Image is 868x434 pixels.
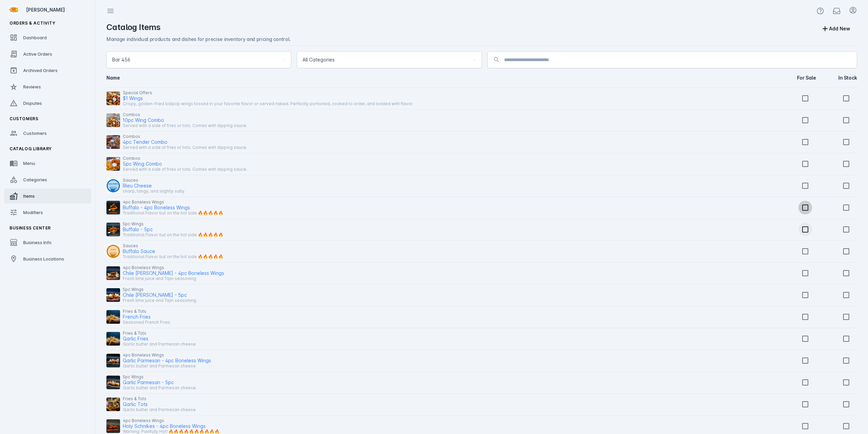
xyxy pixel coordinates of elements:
img: fc1afb3c-231f-44a8-89dc-69b6e9f5fbac.jpg [106,376,120,389]
img: 24e353f7-7b4e-400f-8314-e91fcf9770db.jpg [106,266,120,280]
div: Traditional Flavor but on the hot side 🔥🔥🔥🔥🔥 [123,231,223,239]
button: Add New [814,22,857,36]
div: Served with a side of fries or tots. Comes with dipping sauce. [123,165,247,173]
div: Combos [123,111,247,119]
div: sharp, tangy, and slightly salty [123,187,185,195]
img: 87022852-09cd-469f-8beb-2fc391e8ebc2.avif [106,157,120,171]
div: 4pc Boneless Wings [123,264,224,272]
span: Modifiers [23,210,43,215]
div: Chile [PERSON_NAME] - 4pc Boneless Wings [123,269,224,277]
div: 5pc Wings [123,220,223,228]
div: French Fries [123,313,151,321]
a: Archived Orders [4,63,91,78]
img: d40d57f2-97f3-4fb6-8b01-0b03eb6013f7.jpg [106,201,120,214]
img: 5e276a7f-7c97-4e1e-b6c7-793a5b0a6586.jpg [106,397,120,411]
div: 4pc Boneless Wings [123,351,211,359]
div: 5pc Wings [123,285,197,294]
div: Buffalo - 5pc [123,225,153,234]
span: Archived Orders [23,68,58,73]
span: Reviews [23,84,41,89]
a: Business Info [4,235,91,250]
div: 5pc Wings [123,373,197,381]
span: Orders & Activity [10,20,55,26]
div: Add New [829,26,850,31]
span: Customers [10,116,38,121]
a: Business Locations [4,251,91,266]
div: Fresh lime juice and Tajin seasoning. [123,296,197,305]
div: Buffalo - 4pc Boneless Wings [123,204,190,212]
a: Disputes [4,96,91,111]
span: Categories [23,177,47,182]
div: 4pc Boneless Wings [123,417,220,425]
span: Bar 456 [112,56,130,64]
img: 6c2845cb-24f1-44d2-bb36-42d67a034dc2.jpg [106,113,120,127]
div: Special Offers [123,89,413,97]
div: Fresh lime juice and Tajin seasoning [123,275,224,283]
div: Bleu Cheese [123,182,152,190]
div: Fries & Tots [123,395,196,403]
a: Active Orders [4,46,91,61]
span: Business Locations [23,256,64,262]
div: Garlic butter and Parmesan cheese [123,406,196,414]
span: Menu [23,160,35,166]
div: Seasoned French Fries [123,318,170,326]
div: Name [106,74,775,81]
span: Catalog Library [10,146,52,151]
div: Fries & Tots [123,307,170,316]
div: [PERSON_NAME] [26,6,89,13]
div: 4pc Boneless Wings [123,198,223,206]
div: Fries & Tots [123,329,196,337]
span: Items [23,193,35,199]
a: Reviews [4,79,91,94]
img: 1363f281-f3e0-4455-9dbf-14fb8b4fed4b.jpg [106,354,120,367]
span: Dashboard [23,35,47,40]
div: Manage individual products and dishes for precise inventory and pricing control. [106,36,857,43]
span: Business Info [23,240,52,245]
div: Garlic butter and Parmesan cheese [123,362,211,370]
span: All Categories [303,56,335,64]
div: Garlic butter and Parmesan cheese. [123,384,197,392]
div: Chile [PERSON_NAME] - 5pc [123,291,187,299]
div: Holy Schnikes - 4pc Boneless Wings [123,422,206,430]
div: Traditional Flavor but on the hot side 🔥🔥🔥🔥🔥 [123,253,223,261]
img: 8c509e9c-7326-4d6b-9838-b0ab6b54b62c.png [106,92,120,105]
a: Dashboard [4,30,91,45]
div: 10pc Wing Combo [123,116,164,124]
span: Active Orders [23,51,52,57]
div: Crispy, golden-fried lollipop wings tossed in your favorite flavor or served naked. Perfectly por... [123,100,413,108]
div: In Stock [838,74,857,81]
div: 5pc Wing Combo [123,160,162,168]
div: Buffalo Sauce [123,247,155,255]
div: Sauces [123,242,223,250]
h2: Catalog Items [106,22,160,36]
div: Sauces [123,176,185,184]
a: Menu [4,156,91,171]
div: Combos [123,154,247,163]
div: Garlic Parmesan - 4pc Boneless Wings [123,356,211,365]
div: 4pc Tender Combo [123,138,167,146]
img: 3128465d-18f5-42a7-8c57-8ffb0926579f.jpg [106,288,120,302]
img: 3f9baa46-17ea-4af1-9cff-06ca802f5a8d.jpg [106,223,120,236]
img: 4dbad58d-45ec-4850-8c4a-63ddbff3a936.jpg [106,244,120,258]
div: Garlic butter and Parmesan cheese [123,340,196,348]
img: aef9ade9-e67f-4aa6-8a40-ed587255090c.jpg [106,419,120,433]
a: Customers [4,126,91,141]
img: 815f5465-49b3-4fbb-8790-a3d992fe5293.jpg [106,332,120,346]
a: Items [4,188,91,204]
div: Combos [123,132,247,141]
a: Categories [4,172,91,187]
div: Served with a side of fries or tots. Comes with dipping sauce. [123,122,247,130]
span: Customers [23,130,47,136]
img: e3159dc1-0623-4c01-ab48-90c555e48727.jpg [106,179,120,193]
a: Modifiers [4,205,91,220]
div: Garlic Fries [123,335,148,343]
img: 41440829-022b-4fe5-b6ea-e8e722d95b5e.jpg [106,135,120,149]
span: Business Center [10,225,51,230]
div: Name [106,74,120,81]
div: Served with a side of fries or tots. Comes with dipping sauce. [123,143,247,152]
div: For Sale [797,74,816,81]
div: Traditional Flavor but on the hot side 🔥🔥🔥🔥🔥 [123,209,223,217]
div: $1 Wings [123,94,143,102]
div: Garlic Tots [123,400,148,408]
div: Garlic Parmesan - 5pc [123,378,174,387]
